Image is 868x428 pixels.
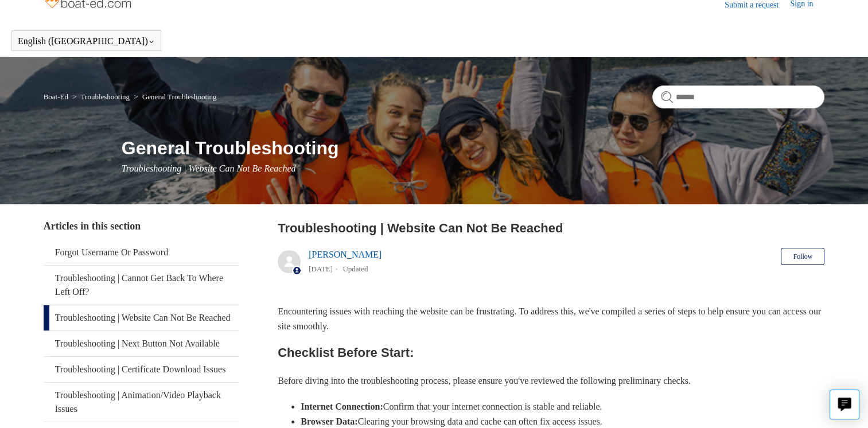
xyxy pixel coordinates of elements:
li: General Troubleshooting [131,92,216,101]
a: Troubleshooting | Next Button Not Available [44,331,239,356]
p: Before diving into the troubleshooting process, please ensure you've reviewed the following preli... [278,373,824,388]
time: 03/15/2024, 15:11 [309,264,333,273]
h2: Troubleshooting | Website Can Not Be Reached [278,219,824,238]
h1: General Troubleshooting [122,134,825,162]
a: Troubleshooting | Animation/Video Playback Issues [44,383,239,422]
span: Articles in this section [44,220,141,232]
a: Troubleshooting | Cannot Get Back To Where Left Off? [44,266,239,305]
input: Search [652,85,824,108]
h2: Checklist Before Start: [278,343,824,363]
a: Troubleshooting [81,92,130,101]
a: Troubleshooting | Website Can Not Be Reached [44,305,239,330]
li: Confirm that your internet connection is stable and reliable. [301,399,824,414]
a: Troubleshooting | Certificate Download Issues [44,357,239,382]
strong: Internet Connection: [301,402,383,411]
span: Troubleshooting | Website Can Not Be Reached [122,164,296,173]
a: Forgot Username Or Password [44,240,239,265]
a: [PERSON_NAME] [309,250,382,259]
li: Troubleshooting [70,92,131,101]
li: Boat-Ed [44,92,71,101]
a: Boat-Ed [44,92,68,101]
p: Encountering issues with reaching the website can be frustrating. To address this, we've compiled... [278,304,824,333]
a: General Troubleshooting [142,92,217,101]
button: English ([GEOGRAPHIC_DATA]) [18,36,155,46]
strong: Browser Data: [301,417,357,426]
li: Updated [342,264,368,273]
button: Follow Article [781,248,824,265]
button: Live chat [830,390,859,419]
